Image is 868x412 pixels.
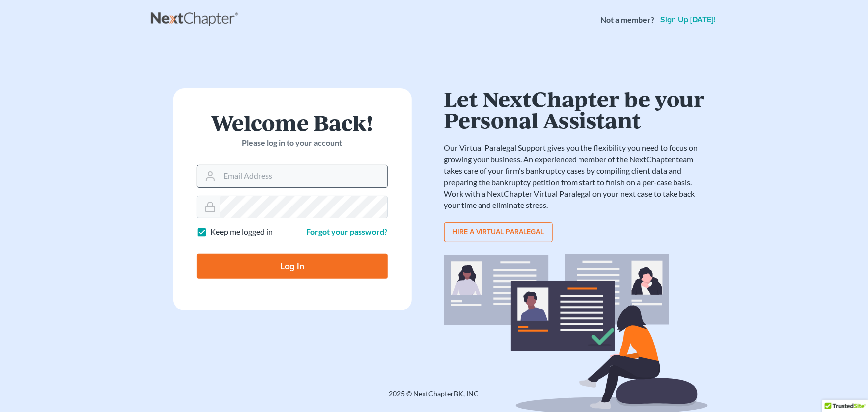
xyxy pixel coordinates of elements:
a: Hire a virtual paralegal [444,222,553,242]
h1: Let NextChapter be your Personal Assistant [444,88,708,130]
a: Sign up [DATE]! [659,16,718,24]
p: Our Virtual Paralegal Support gives you the flexibility you need to focus on growing your busines... [444,142,708,210]
h1: Welcome Back! [197,112,388,133]
input: Log In [197,254,388,279]
a: Forgot your password? [307,227,388,236]
div: 2025 © NextChapterBK, INC [151,389,718,407]
label: Keep me logged in [211,226,273,238]
input: Email Address [220,165,387,187]
strong: Not a member? [601,14,655,26]
p: Please log in to your account [197,137,388,149]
